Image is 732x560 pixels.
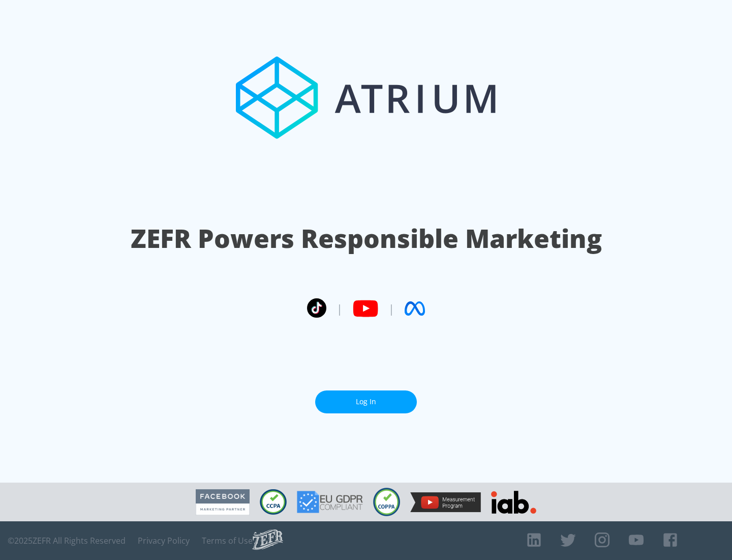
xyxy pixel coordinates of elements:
img: Facebook Marketing Partner [196,489,250,515]
img: GDPR Compliant [297,491,363,513]
img: IAB [491,491,536,514]
span: | [388,301,394,316]
span: © 2025 ZEFR All Rights Reserved [8,536,126,546]
img: CCPA Compliant [260,489,287,515]
img: YouTube Measurement Program [410,492,481,512]
a: Privacy Policy [138,536,190,546]
a: Log In [315,390,417,413]
h1: ZEFR Powers Responsible Marketing [131,221,602,256]
span: | [337,301,343,316]
a: Terms of Use [202,536,253,546]
img: COPPA Compliant [373,488,400,516]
